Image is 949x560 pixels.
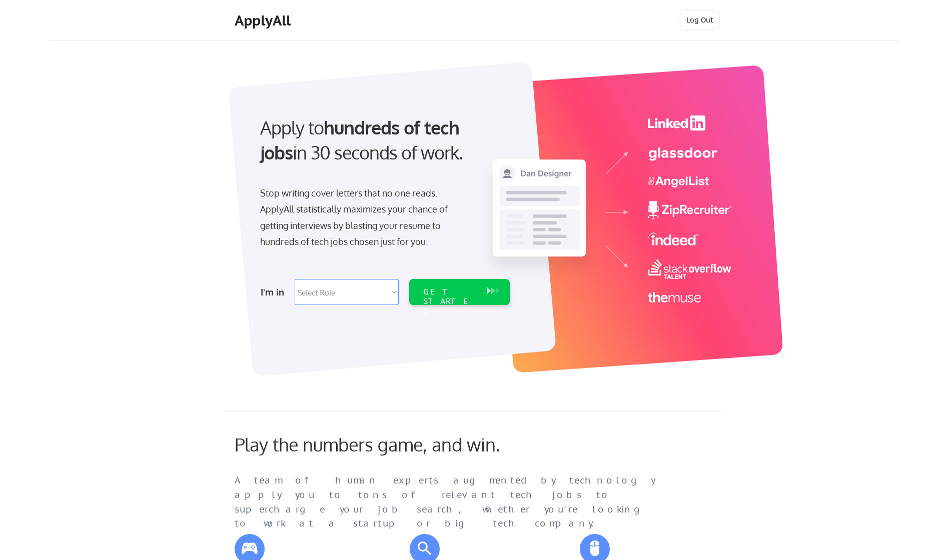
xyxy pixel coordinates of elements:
div: Play the numbers game, and win. [235,433,545,455]
div: Apply to in 30 seconds of work. [260,115,506,165]
strong: hundreds of tech jobs [260,116,464,163]
div: I'm in [261,284,289,300]
div: A team of human experts augmented by technology apply you to tons of relevant tech jobs to superc... [235,473,675,531]
div: Stop writing cover letters that no one reads. ApplyAll statistically maximizes your chance of get... [260,185,466,250]
button: Log Out [680,10,720,30]
div: GET STARTED [423,287,477,316]
div: ApplyAll [235,12,294,29]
